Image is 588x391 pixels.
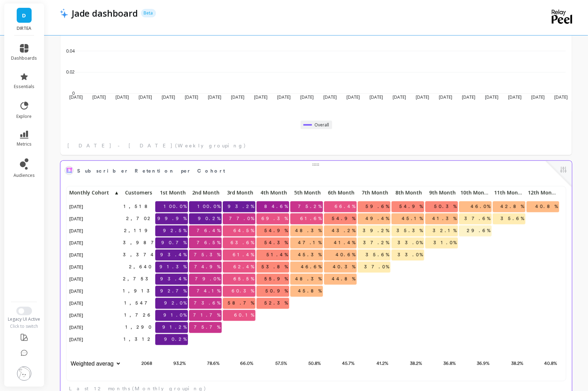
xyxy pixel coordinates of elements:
[364,213,390,224] span: 49.4%
[230,286,255,297] span: 60.3%
[128,262,154,272] span: 2,640
[4,317,44,322] div: Legacy UI Active
[463,213,492,224] span: 37.6%
[124,322,154,333] span: 1,290
[361,226,390,236] span: 39.2%
[265,250,289,260] span: 51.4%
[68,188,121,198] p: Monthly Cohort
[427,190,456,196] span: 9th Month
[11,26,37,31] p: DIRTEA
[324,188,357,198] p: 6th Month
[195,226,222,236] span: 76.4%
[4,324,44,330] div: Click to switch
[359,190,388,196] span: 7th Month
[527,358,559,369] p: 40.8%
[68,322,85,333] span: [DATE]
[297,201,323,212] span: 75.2%
[17,114,32,119] span: explore
[14,84,34,89] span: essentials
[425,358,458,369] p: 36.8%
[11,55,37,61] span: dashboards
[68,334,85,345] span: [DATE]
[300,262,323,272] span: 46.6%
[263,226,289,236] span: 54.9%
[77,166,545,176] span: Subscriber Retention per Cohort
[155,358,188,369] p: 93.2%
[258,190,287,196] span: 4th Month
[459,358,492,369] p: 36.9%
[290,188,324,200] div: Toggle SortBy
[433,201,458,212] span: 50.3%
[333,238,357,248] span: 41.4%
[193,298,222,309] span: 73.6%
[122,238,161,248] span: 3,987
[122,250,157,260] span: 3,374
[264,286,289,297] span: 50.9%
[315,122,329,128] span: Overall
[364,250,390,260] span: 35.6%
[125,213,154,224] span: 2,702
[527,188,559,198] p: 12th Month
[159,286,188,297] span: 92.7%
[60,8,68,18] img: header icon
[469,201,492,212] span: 46.0%
[195,286,222,297] span: 74.1%
[159,250,188,260] span: 93.4%
[330,274,357,284] span: 44.8%
[160,238,188,248] span: 90.7%
[330,226,357,236] span: 43.2%
[192,310,222,321] span: 71.7%
[193,262,222,272] span: 74.9%
[260,213,289,224] span: 69.3%
[432,238,458,248] span: 31.0%
[223,358,255,369] p: 66.0%
[157,190,186,196] span: 1st Month
[156,213,188,224] span: 99.9%
[196,201,222,212] span: 100.0%
[232,226,255,236] span: 64.5%
[162,226,188,236] span: 92.5%
[400,213,424,224] span: 45.1%
[189,358,222,369] p: 78.6%
[17,366,31,381] img: profile picture
[121,188,155,200] div: Toggle SortBy
[16,307,32,315] button: Switch to New UI
[534,201,559,212] span: 40.8%
[460,190,490,196] span: 10th Month
[224,190,253,196] span: 3rd Month
[229,238,255,248] span: 63.6%
[17,141,32,147] span: metrics
[68,250,85,260] span: [DATE]
[325,190,355,196] span: 6th Month
[333,201,357,212] span: 66.4%
[362,238,390,248] span: 37.2%
[155,188,188,198] p: 1st Month
[393,190,422,196] span: 8th Month
[396,250,424,260] span: 33.0%
[391,188,425,200] div: Toggle SortBy
[163,334,188,345] span: 90.2%
[297,250,323,260] span: 45.3%
[459,188,492,200] div: Toggle SortBy
[493,188,525,198] p: 11th Month
[122,286,156,297] span: 1,913
[398,201,424,212] span: 54.9%
[431,226,458,236] span: 32.1%
[257,358,289,369] p: 57.5%
[263,238,289,248] span: 54.3%
[123,310,154,321] span: 1,726
[68,238,85,248] span: [DATE]
[193,322,222,333] span: 75.7%
[223,188,255,198] p: 3rd Month
[431,213,458,224] span: 41.3%
[358,188,390,198] p: 7th Month
[163,298,188,309] span: 92.0%
[113,190,119,196] span: ▲
[324,188,357,200] div: Toggle SortBy
[324,358,357,369] p: 45.7%
[189,188,222,200] div: Toggle SortBy
[364,201,390,212] span: 59.6%
[465,226,492,236] span: 29.6%
[357,188,391,200] div: Toggle SortBy
[158,262,188,272] span: 91.3%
